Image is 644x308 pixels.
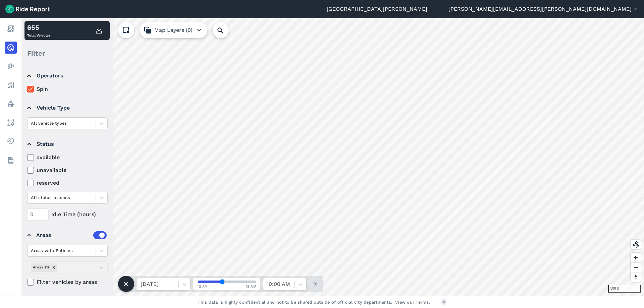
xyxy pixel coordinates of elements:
a: Heatmaps [5,60,17,72]
canvas: Map [21,18,644,296]
label: Filter vehicles by areas [27,278,108,286]
div: 500 ft [608,285,641,293]
button: Zoom out [631,262,641,272]
div: Idle Time (hours) [27,208,108,221]
a: Areas [5,117,17,129]
input: Search Location or Vehicles [213,22,239,38]
button: Map Layers (0) [140,22,207,38]
a: Datasets [5,154,17,166]
summary: Operators [27,66,107,85]
span: 12 AM [197,284,208,289]
div: Filter [24,43,110,64]
div: Total Vehicles [27,22,50,39]
summary: Areas [27,226,107,245]
a: Report [5,23,17,35]
label: available [27,153,108,162]
span: 12 AM [246,284,257,289]
img: Ride Report [5,5,50,13]
a: [GEOGRAPHIC_DATA][PERSON_NAME] [327,5,427,13]
a: Analyze [5,79,17,91]
button: Zoom in [631,253,641,262]
a: Health [5,135,17,147]
summary: Status [27,135,107,153]
a: View our Terms. [395,299,430,305]
summary: Vehicle Type [27,99,107,117]
label: unavailable [27,166,108,174]
div: Areas [36,231,107,239]
a: Policy [5,98,17,110]
label: Spin [27,85,108,93]
label: reserved [27,179,108,187]
button: Reset bearing to north [631,272,641,282]
div: 655 [27,22,50,33]
a: Realtime [5,42,17,54]
button: [PERSON_NAME][EMAIL_ADDRESS][PERSON_NAME][DOMAIN_NAME] [448,5,639,13]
